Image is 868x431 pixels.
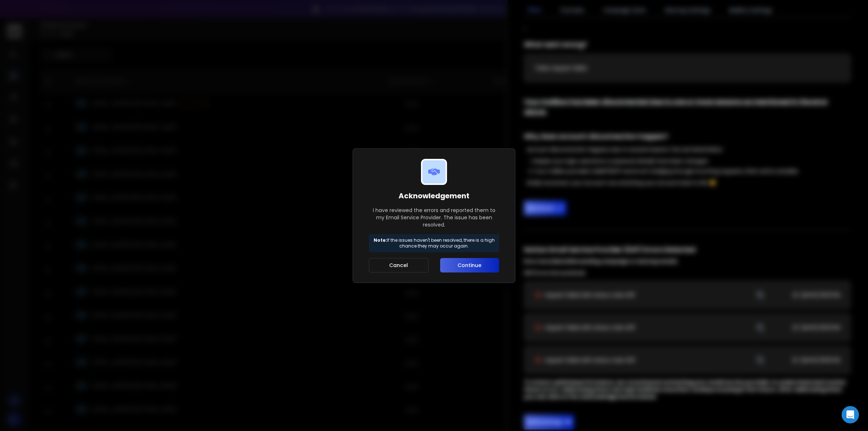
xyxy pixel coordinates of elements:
div: Open Intercom Messenger [842,406,859,423]
button: Cancel [369,258,429,272]
h1: Acknowledgement [369,191,499,201]
div: ; [524,24,851,429]
p: I have reviewed the errors and reported them to my Email Service Provider. The issue has been res... [369,207,499,228]
strong: Note: [374,237,387,243]
p: If the issues haven't been resolved, there is a high chance they may occur again. [372,237,496,249]
button: Continue [440,258,499,272]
